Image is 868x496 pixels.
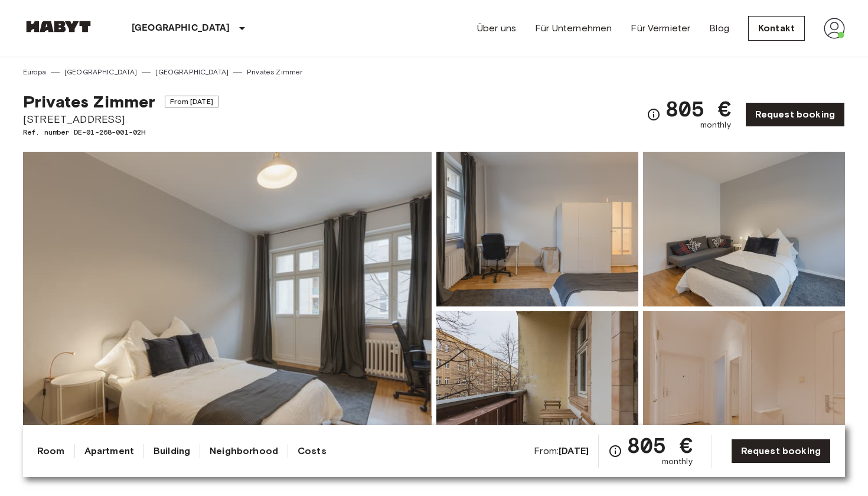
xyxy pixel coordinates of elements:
a: Room [37,444,65,458]
img: Picture of unit DE-01-268-001-02H [643,152,845,306]
a: [GEOGRAPHIC_DATA] [155,67,229,77]
svg: Check cost overview for full price breakdown. Please note that discounts apply to new joiners onl... [647,107,661,122]
img: Habyt [23,21,94,32]
a: Für Vermieter [631,21,690,35]
a: Über uns [477,21,516,35]
a: Kontakt [748,16,805,41]
span: monthly [662,456,693,468]
a: Building [154,444,190,458]
a: Request booking [731,439,831,464]
img: avatar [824,18,845,39]
a: Für Unternehmen [535,21,612,35]
span: monthly [700,119,731,131]
span: 805 € [665,98,731,119]
a: Request booking [745,102,845,127]
span: Privates Zimmer [23,92,155,112]
img: Marketing picture of unit DE-01-268-001-02H [23,152,432,466]
a: Europa [23,67,46,77]
span: From [DATE] [165,96,218,107]
b: [DATE] [559,445,589,456]
svg: Check cost overview for full price breakdown. Please note that discounts apply to new joiners onl... [608,444,622,458]
span: [STREET_ADDRESS] [23,112,218,127]
a: Blog [709,21,729,35]
a: Privates Zimmer [247,67,302,77]
span: From: [534,445,589,458]
span: 805 € [627,435,693,456]
a: Costs [298,444,327,458]
a: Neighborhood [210,444,278,458]
img: Picture of unit DE-01-268-001-02H [436,311,638,466]
p: [GEOGRAPHIC_DATA] [132,21,230,35]
a: [GEOGRAPHIC_DATA] [64,67,138,77]
span: Ref. number DE-01-268-001-02H [23,127,218,138]
img: Picture of unit DE-01-268-001-02H [643,311,845,466]
a: Apartment [84,444,134,458]
img: Picture of unit DE-01-268-001-02H [436,152,638,306]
